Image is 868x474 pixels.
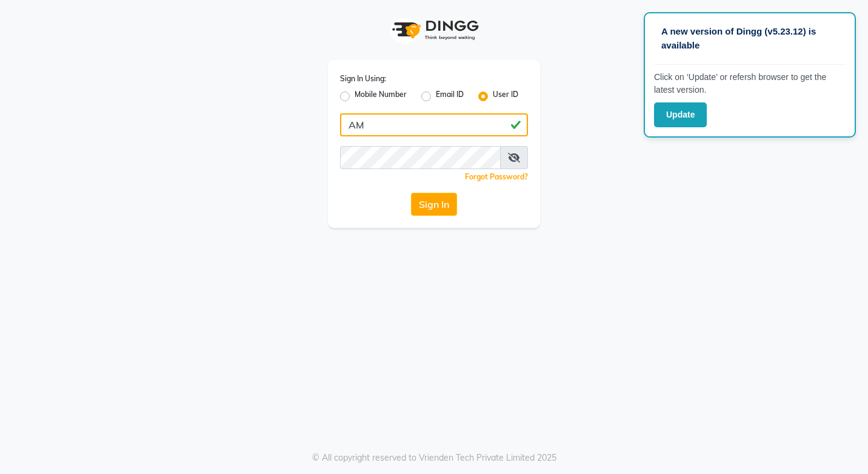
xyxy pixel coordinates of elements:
[340,73,386,84] label: Sign In Using:
[340,113,528,136] input: Username
[465,172,528,181] a: Forgot Password?
[411,193,457,216] button: Sign In
[436,89,464,104] label: Email ID
[340,146,501,169] input: Username
[493,89,518,104] label: User ID
[386,12,482,48] img: logo1.svg
[654,71,846,96] p: Click on ‘Update’ or refersh browser to get the latest version.
[355,89,407,104] label: Mobile Number
[661,25,838,52] p: A new version of Dingg (v5.23.12) is available
[654,102,707,127] button: Update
